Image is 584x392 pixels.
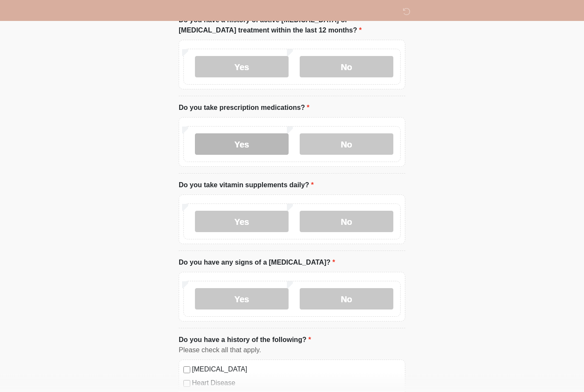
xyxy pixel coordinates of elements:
label: Yes [195,56,289,78]
label: Yes [195,134,289,155]
label: Do you have a history of the following? [179,335,311,345]
label: No [300,211,393,233]
label: Do you take vitamin supplements daily? [179,180,314,191]
label: Yes [195,289,289,310]
label: [MEDICAL_DATA] [192,365,401,375]
img: DM Studio Logo [170,6,181,17]
label: Do you have a history of active [MEDICAL_DATA] or [MEDICAL_DATA] treatment within the last 12 mon... [179,15,405,36]
label: No [300,134,393,155]
input: [MEDICAL_DATA] [183,367,190,374]
label: Heart Disease [192,378,401,389]
label: Do you have any signs of a [MEDICAL_DATA]? [179,258,335,268]
input: Heart Disease [183,380,190,387]
label: Do you take prescription medications? [179,103,310,113]
label: No [300,289,393,310]
label: No [300,56,393,78]
label: Yes [195,211,289,233]
div: Please check all that apply. [179,345,405,356]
